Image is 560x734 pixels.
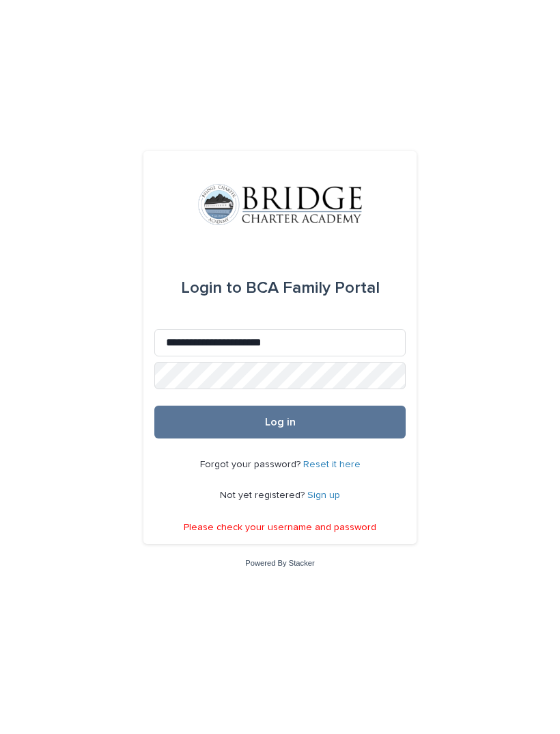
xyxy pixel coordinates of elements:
[245,559,314,567] a: Powered By Stacker
[198,184,362,225] img: V1C1m3IdTEidaUdm9Hs0
[184,522,376,534] p: Please check your username and password
[181,269,380,307] div: BCA Family Portal
[303,460,361,469] a: Reset it here
[200,460,303,469] span: Forgot your password?
[220,490,307,500] span: Not yet registered?
[307,490,340,500] a: Sign up
[154,406,406,438] button: Log in
[265,417,296,428] span: Log in
[181,280,242,296] span: Login to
